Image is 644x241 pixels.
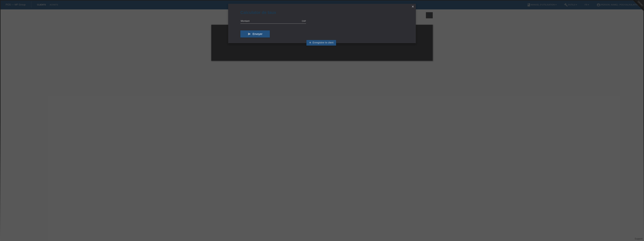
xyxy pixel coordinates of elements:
[410,5,415,9] a: close
[306,40,336,46] a: addEnregistrer le client
[240,10,404,15] h1: Calculator de taux
[240,30,270,38] button: send Envoyer
[253,32,262,35] span: Envoyer
[302,20,306,22] div: CHF
[411,5,414,8] i: close
[309,41,312,44] i: add
[248,32,251,35] i: send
